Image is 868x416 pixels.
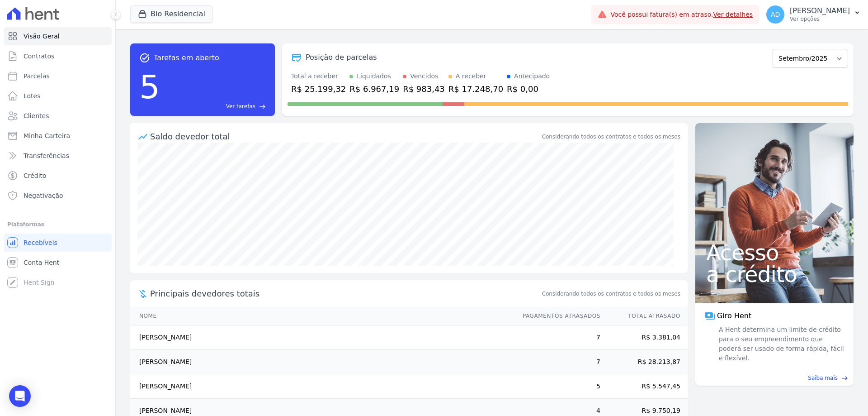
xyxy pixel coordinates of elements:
[771,11,780,18] span: AD
[4,107,112,125] a: Clientes
[24,72,50,81] span: Parcelas
[717,311,751,321] span: Giro Hent
[291,83,346,95] div: R$ 25.199,32
[456,72,486,81] div: A receber
[349,83,399,95] div: R$ 6.967,19
[4,27,112,45] a: Visão Geral
[130,350,514,374] td: [PERSON_NAME]
[601,325,688,350] td: R$ 3.381,04
[24,32,60,41] span: Visão Geral
[150,130,540,143] div: Saldo devedor total
[701,374,848,382] a: Saiba mais east
[601,350,688,374] td: R$ 28.213,87
[130,374,514,399] td: [PERSON_NAME]
[4,167,112,185] a: Crédito
[790,6,850,15] p: [PERSON_NAME]
[24,131,70,140] span: Minha Carteira
[717,325,844,363] span: A Hent determina um limite de crédito para o seu empreendimento que poderá ser usado de forma ráp...
[24,238,57,247] span: Recebíveis
[706,263,843,285] span: a crédito
[4,234,112,252] a: Recebíveis
[7,219,108,230] div: Plataformas
[4,253,112,272] a: Conta Hent
[542,133,680,141] div: Considerando todos os contratos e todos os meses
[4,47,112,65] a: Contratos
[4,127,112,145] a: Minha Carteira
[24,171,47,180] span: Crédito
[130,307,514,325] th: Nome
[130,5,213,23] button: Bio Residencial
[808,374,838,382] span: Saiba mais
[306,52,377,63] div: Posição de parcelas
[4,67,112,85] a: Parcelas
[150,287,540,300] span: Principais devedores totais
[759,2,868,27] button: AD [PERSON_NAME] Ver opções
[9,385,31,407] div: Open Intercom Messenger
[24,151,69,160] span: Transferências
[139,63,160,110] div: 5
[24,191,63,200] span: Negativação
[601,307,688,325] th: Total Atrasado
[4,147,112,165] a: Transferências
[403,83,445,95] div: R$ 983,43
[357,72,391,81] div: Liquidados
[24,111,49,120] span: Clientes
[226,102,255,110] span: Ver tarefas
[259,103,266,110] span: east
[410,72,438,81] div: Vencidos
[514,350,601,374] td: 7
[139,53,150,63] span: task_alt
[164,102,266,110] a: Ver tarefas east
[4,186,112,205] a: Negativação
[448,83,503,95] div: R$ 17.248,70
[706,242,843,263] span: Acesso
[514,325,601,350] td: 7
[24,91,41,100] span: Lotes
[24,258,59,267] span: Conta Hent
[154,53,219,63] span: Tarefas em aberto
[4,87,112,105] a: Lotes
[790,15,850,23] p: Ver opções
[713,11,753,18] a: Ver detalhes
[514,72,550,81] div: Antecipado
[841,375,848,382] span: east
[24,52,54,61] span: Contratos
[542,290,680,298] span: Considerando todos os contratos e todos os meses
[601,374,688,399] td: R$ 5.547,45
[130,325,514,350] td: [PERSON_NAME]
[610,10,753,19] span: Você possui fatura(s) em atraso.
[507,83,550,95] div: R$ 0,00
[291,72,346,81] div: Total a receber
[514,307,601,325] th: Pagamentos Atrasados
[514,374,601,399] td: 5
